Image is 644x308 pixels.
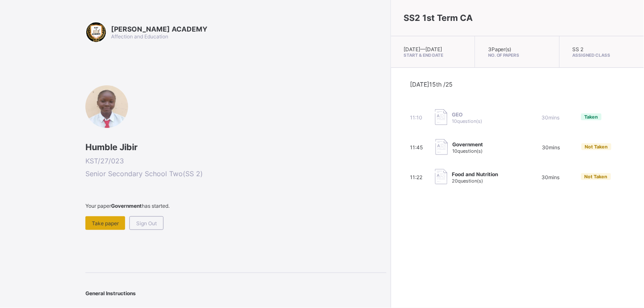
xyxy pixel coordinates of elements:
span: No. of Papers [488,52,546,58]
span: SS2 1st Term CA [404,13,473,23]
img: take_paper.cd97e1aca70de81545fe8e300f84619e.svg [436,139,448,155]
span: Humble Jibir [85,142,386,152]
span: Sign Out [136,220,157,227]
span: Taken [585,114,598,120]
span: [PERSON_NAME] ACADEMY [111,25,208,33]
span: Take paper [92,220,119,227]
span: Start & End Date [404,52,462,58]
img: take_paper.cd97e1aca70de81545fe8e300f84619e.svg [435,109,448,125]
span: 11:45 [410,144,423,151]
span: KST/27/023 [85,157,386,165]
img: take_paper.cd97e1aca70de81545fe8e300f84619e.svg [435,169,448,185]
span: SS 2 [573,46,584,52]
span: [DATE] 15th /25 [410,81,453,88]
span: Not Taken [585,174,608,180]
span: 10 question(s) [452,148,483,154]
span: 11:10 [410,114,422,121]
span: Government [452,141,483,148]
span: General Instructions [85,290,136,296]
span: 20 question(s) [452,178,483,184]
span: Your paper has started. [85,203,386,209]
span: 3 Paper(s) [488,46,512,52]
span: 11:22 [410,174,422,180]
span: 30 mins [542,174,560,180]
span: Assigned Class [573,52,631,58]
span: Senior Secondary School Two ( SS 2 ) [85,169,386,178]
span: GEO [452,111,482,118]
span: Food and Nutrition [452,171,498,177]
span: 30 mins [542,114,560,121]
b: Government [111,203,142,209]
span: Affection and Education [111,33,168,40]
span: 10 question(s) [452,118,482,124]
span: Not Taken [585,144,608,150]
span: [DATE] — [DATE] [404,46,442,52]
span: 30 mins [542,144,560,151]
